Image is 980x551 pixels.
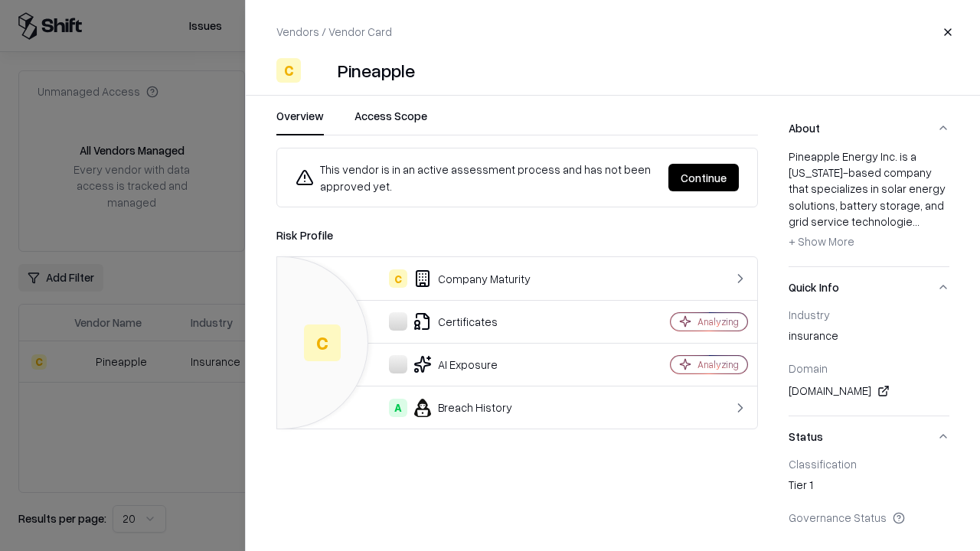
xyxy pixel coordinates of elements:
div: insurance [789,328,949,349]
div: Quick Info [789,308,949,416]
div: Classification [789,457,949,471]
div: Industry [789,308,949,321]
button: Status [789,416,949,457]
button: Quick Info [789,267,949,308]
button: Overview [276,108,324,135]
div: Analyzing [697,358,739,371]
div: Company Maturity [289,269,617,288]
div: This vendor is in an active assessment process and has not been approved yet. [296,161,656,194]
div: AI Exposure [289,355,617,373]
div: Governance Status [789,510,949,524]
div: About [789,148,949,266]
div: Breach History [289,399,617,417]
div: C [389,269,407,288]
div: Tier 1 [789,477,949,498]
div: C [276,58,301,83]
div: A [389,399,407,417]
div: Analyzing [697,315,739,328]
button: Access Scope [354,108,427,135]
button: About [789,108,949,148]
span: ... [913,214,920,228]
div: Pineapple Energy Inc. is a [US_STATE]-based company that specializes in solar energy solutions, b... [789,148,949,254]
div: Domain [789,361,949,375]
div: Pineapple [338,58,415,83]
button: Continue [668,164,739,191]
span: + Show More [789,234,854,248]
button: + Show More [789,230,854,254]
div: [DOMAIN_NAME] [789,382,949,400]
div: C [304,324,341,361]
img: Pineapple [307,58,332,83]
div: Certificates [289,312,617,331]
p: Vendors / Vendor Card [276,24,392,40]
div: Risk Profile [276,226,758,244]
